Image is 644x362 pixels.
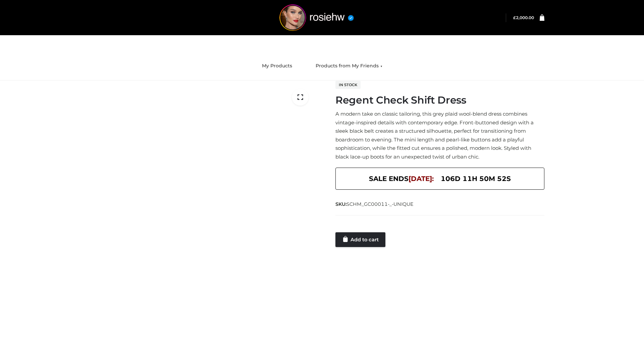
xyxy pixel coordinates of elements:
[130,80,317,330] img: Screenshot-2024-10-29-at-9.57.06 AM
[335,110,544,161] p: A modern take on classic tailoring, this grey plaid wool-blend dress combines vintage-inspired de...
[346,201,414,207] span: SCHM_GC00011-_-UNIQUE
[513,15,534,20] a: £2,000.00
[335,232,385,247] a: Add to cart
[513,15,516,20] span: £
[311,59,387,73] a: Products from My Friends
[335,81,361,89] span: In stock
[441,173,511,184] span: 106d 11h 50m 52s
[335,168,544,190] div: SALE ENDS
[335,200,414,208] span: SKU:
[257,59,297,73] a: My Products
[409,175,434,183] span: [DATE]:
[266,4,367,31] img: rosiehw
[335,94,544,106] h1: Regent Check Shift Dress
[513,15,534,20] bdi: 2,000.00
